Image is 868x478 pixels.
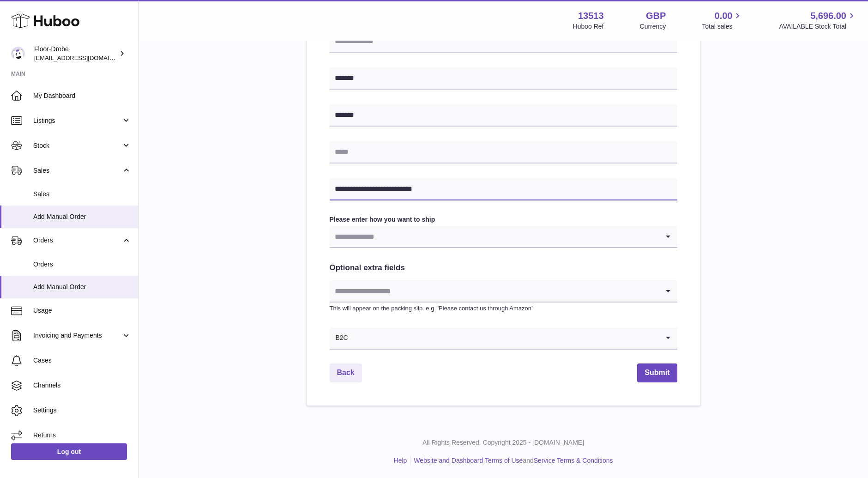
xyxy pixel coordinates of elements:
input: Search for option [349,327,659,349]
strong: 13513 [578,10,604,22]
span: Sales [33,166,121,175]
div: Search for option [330,280,677,303]
img: jthurling@live.com [11,47,25,61]
span: 5,696.00 [810,10,846,22]
div: Currency [640,22,666,31]
span: Add Manual Order [33,212,131,221]
span: Orders [33,236,121,245]
strong: GBP [646,10,666,22]
div: Search for option [330,226,677,248]
div: Floor-Drobe [34,45,117,62]
span: AVAILABLE Stock Total [779,22,857,31]
a: Help [394,457,407,464]
input: Search for option [330,226,659,247]
p: All Rights Reserved. Copyright 2025 - [DOMAIN_NAME] [146,438,861,447]
span: My Dashboard [33,91,131,100]
span: Channels [33,381,131,390]
span: [EMAIL_ADDRESS][DOMAIN_NAME] [34,54,136,61]
span: Total sales [702,22,743,31]
span: Settings [33,406,131,415]
span: 0.00 [715,10,733,22]
span: Orders [33,260,131,269]
span: Stock [33,141,121,150]
a: 0.00 Total sales [702,10,743,31]
div: Search for option [330,327,677,350]
a: Service Terms & Conditions [534,457,613,464]
button: Submit [637,363,677,382]
span: Invoicing and Payments [33,331,121,340]
h2: Optional extra fields [330,263,677,273]
label: Please enter how you want to ship [330,215,677,224]
a: Log out [11,443,127,460]
a: Website and Dashboard Terms of Use [414,457,523,464]
li: and [410,456,613,465]
span: Returns [33,431,131,440]
span: Add Manual Order [33,283,131,291]
span: Sales [33,190,131,199]
p: This will appear on the packing slip. e.g. 'Please contact us through Amazon' [330,304,677,313]
a: Back [330,363,362,382]
input: Search for option [330,280,659,302]
div: Huboo Ref [573,22,604,31]
span: Usage [33,306,131,315]
span: Cases [33,356,131,365]
span: B2C [330,327,349,349]
a: 5,696.00 AVAILABLE Stock Total [779,10,857,31]
span: Listings [33,116,121,125]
